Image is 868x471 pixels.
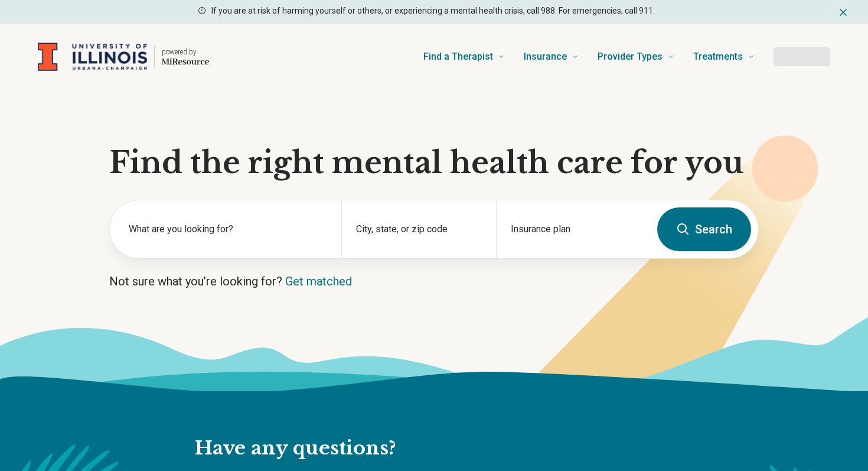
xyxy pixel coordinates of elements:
[598,48,663,65] span: Provider Types
[285,274,352,288] a: Get matched
[109,145,759,181] h1: Find the right mental health care for you
[423,48,493,65] span: Find a Therapist
[693,33,755,80] a: Treatments
[109,273,759,290] p: Not sure what you’re looking for?
[693,48,743,65] span: Treatments
[195,436,645,461] h2: Have any questions?
[524,48,567,65] span: Insurance
[657,207,751,251] button: Search
[837,5,849,19] button: Dismiss
[423,33,505,80] a: Find a Therapist
[129,222,327,236] label: What are you looking for?
[162,47,209,57] p: powered by
[598,33,674,80] a: Provider Types
[524,33,579,80] a: Insurance
[211,5,655,17] p: If you are at risk of harming yourself or others, or experiencing a mental health crisis, call 98...
[38,38,209,76] a: Home page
